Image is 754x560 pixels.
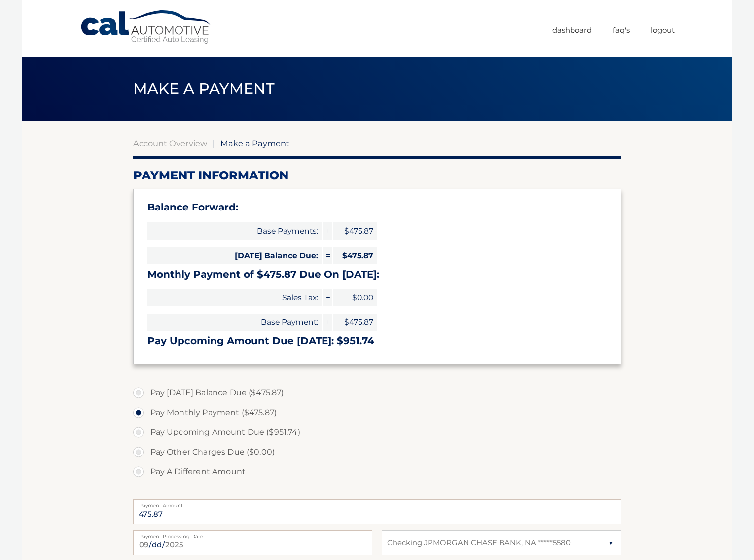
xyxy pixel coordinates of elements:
[333,314,377,331] span: $475.87
[80,10,213,45] a: Cal Automotive
[133,530,372,555] input: Payment Date
[220,139,289,148] span: Make a Payment
[333,222,377,240] span: $475.87
[147,201,607,213] h3: Balance Forward:
[133,462,621,482] label: Pay A Different Amount
[651,22,675,38] a: Logout
[147,335,607,347] h3: Pay Upcoming Amount Due [DATE]: $951.74
[147,314,322,331] span: Base Payment:
[133,499,621,507] label: Payment Amount
[147,247,322,264] span: [DATE] Balance Due:
[213,139,215,148] span: |
[133,168,621,183] h2: Payment Information
[147,268,607,280] h3: Monthly Payment of $475.87 Due On [DATE]:
[333,247,377,264] span: $475.87
[613,22,630,38] a: FAQ's
[147,222,322,240] span: Base Payments:
[133,422,621,442] label: Pay Upcoming Amount Due ($951.74)
[133,79,275,98] span: Make a Payment
[133,383,621,403] label: Pay [DATE] Balance Due ($475.87)
[133,442,621,462] label: Pay Other Charges Due ($0.00)
[323,222,332,240] span: +
[133,499,621,524] input: Payment Amount
[333,289,377,306] span: $0.00
[552,22,592,38] a: Dashboard
[323,289,332,306] span: +
[323,247,332,264] span: =
[133,403,621,422] label: Pay Monthly Payment ($475.87)
[323,314,332,331] span: +
[147,289,322,306] span: Sales Tax:
[133,139,207,148] a: Account Overview
[133,530,372,538] label: Payment Processing Date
